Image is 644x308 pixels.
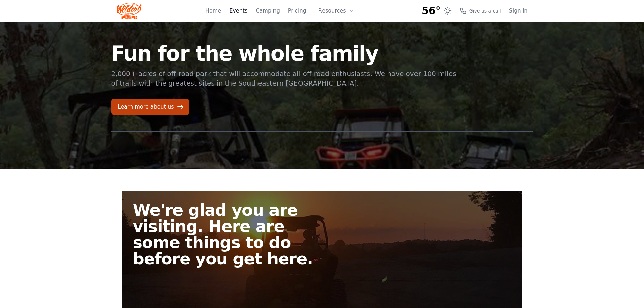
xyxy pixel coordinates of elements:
[111,99,189,115] a: Learn more about us
[229,7,247,15] a: Events
[422,5,441,17] span: 56°
[133,202,328,267] h2: We're glad you are visiting. Here are some things to do before you get here.
[509,7,528,15] a: Sign In
[117,3,142,19] img: Wildcat Logo
[288,7,306,15] a: Pricing
[111,69,457,88] p: 2,000+ acres of off-road park that will accommodate all off-road enthusiasts. We have over 100 mi...
[460,7,501,14] a: Give us a call
[469,7,501,14] span: Give us a call
[256,7,280,15] a: Camping
[111,43,457,64] h1: Fun for the whole family
[205,7,221,15] a: Home
[314,4,358,18] button: Resources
